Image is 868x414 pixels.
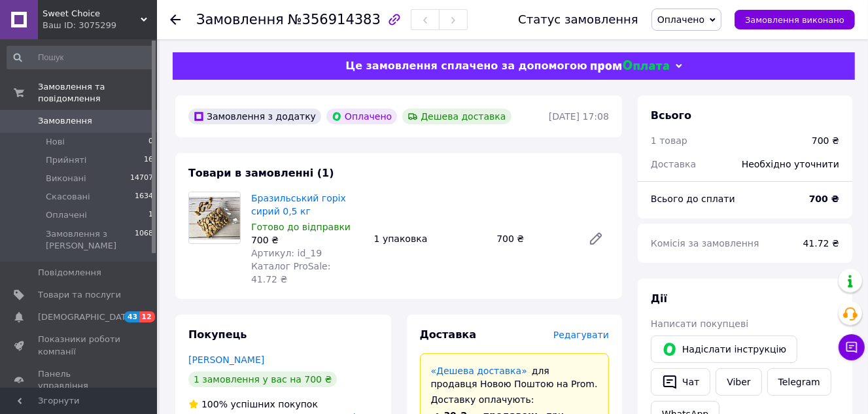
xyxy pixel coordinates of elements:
span: Каталог ProSale: 41.72 ₴ [251,261,330,285]
span: Товари та послуги [38,289,121,301]
span: 43 [124,311,139,322]
span: 1 [148,209,153,221]
a: Telegram [767,368,831,396]
span: Показники роботи компанії [38,334,121,357]
input: Пошук [7,46,154,69]
img: evopay logo [591,60,669,73]
span: Замовлення з [PERSON_NAME] [46,228,135,252]
span: Замовлення [196,12,284,27]
img: Бразильський горіх сирий 0,5 кг [189,197,240,239]
span: Доставка [651,159,696,169]
span: Артикул: id_19 [251,248,322,258]
span: Оплачено [657,14,704,25]
div: успішних покупок [188,398,318,411]
span: [DEMOGRAPHIC_DATA] [38,311,135,323]
span: Редагувати [553,330,609,340]
span: 41.72 ₴ [803,238,839,249]
span: 14707 [130,173,153,184]
time: [DATE] 17:08 [549,111,609,122]
b: 700 ₴ [809,194,839,204]
span: 1068 [135,228,153,252]
a: «Дешева доставка» [431,366,527,376]
div: 700 ₴ [491,230,578,248]
span: 1634 [135,191,153,203]
div: 1 замовлення у вас на 700 ₴ [188,371,337,387]
span: №356914383 [288,12,381,27]
span: Товари в замовленні (1) [188,167,334,179]
div: 700 ₴ [251,233,364,247]
div: Дешева доставка [402,109,511,124]
span: Прийняті [46,154,86,166]
span: Готово до відправки [251,222,351,232]
a: Бразильський горіх сирий 0,5 кг [251,193,346,216]
span: Скасовані [46,191,90,203]
span: 100% [201,399,228,409]
span: 1 товар [651,135,687,146]
span: 0 [148,136,153,148]
div: Ваш ID: 3075299 [43,20,157,31]
span: Замовлення та повідомлення [38,81,157,105]
button: Надіслати інструкцію [651,336,797,363]
span: Замовлення [38,115,92,127]
button: Чат з покупцем [839,334,865,360]
span: Це замовлення сплачено за допомогою [345,60,587,72]
span: Комісія за замовлення [651,238,759,249]
span: Всього до сплати [651,194,735,204]
span: 16 [144,154,153,166]
span: Покупець [188,328,247,341]
button: Чат [651,368,710,396]
div: Оплачено [326,109,397,124]
span: Sweet Choice [43,8,141,20]
div: Повернутися назад [170,13,181,26]
span: Дії [651,292,667,305]
span: Написати покупцеві [651,319,748,329]
div: Статус замовлення [518,13,638,26]
a: [PERSON_NAME] [188,354,264,365]
span: Панель управління [38,368,121,392]
span: Нові [46,136,65,148]
div: 700 ₴ [812,134,839,147]
div: для продавця Новою Поштою на Prom. [431,364,599,390]
span: Всього [651,109,691,122]
div: Доставку оплачують: [431,393,599,406]
span: Доставка [420,328,477,341]
span: Повідомлення [38,267,101,279]
button: Замовлення виконано [735,10,855,29]
span: Оплачені [46,209,87,221]
a: Viber [716,368,761,396]
span: 12 [139,311,154,322]
span: Замовлення виконано [745,15,844,25]
a: Редагувати [583,226,609,252]
div: Замовлення з додатку [188,109,321,124]
span: Виконані [46,173,86,184]
div: 1 упаковка [369,230,492,248]
div: Необхідно уточнити [734,150,847,179]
